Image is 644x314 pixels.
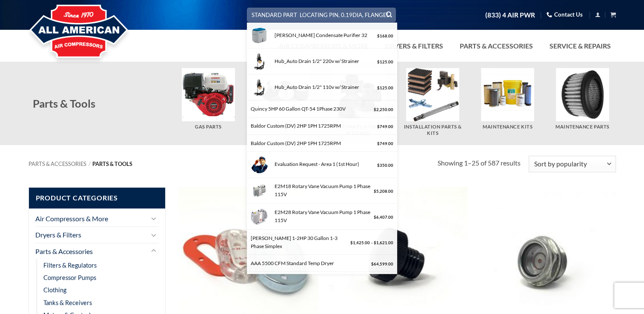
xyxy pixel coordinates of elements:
img: Walker-32-64-OWS-Condensate-trap.png [251,27,268,44]
div: Quincy 5HP 60 Gallon QT-54 1Phase 230V [251,105,372,113]
div: Baldor Custom (DV) 2HP 1PH 1725RPM [251,122,375,130]
button: Toggle [149,213,159,223]
a: Parts & Accessories [29,160,86,167]
bdi: 2,250.00 [374,107,393,112]
span: $ [377,34,380,38]
div: Hub_Auto Drain 1/2" 220v w/ Strainer [272,57,375,65]
div: E2M28 Rotary Vane Vacuum Pump 1 Phase 115V [272,208,372,224]
a: Contact Us [547,8,583,21]
span: $ [374,107,376,112]
bdi: 125.00 [377,60,393,64]
span: / [89,160,91,167]
bdi: 749.00 [377,124,393,129]
p: Showing 1–25 of 587 results [438,157,521,168]
nav: Breadcrumb [29,161,438,167]
span: $ [377,60,380,64]
a: Dryers & Filters [380,37,448,54]
h2: Parts & Tools [33,97,175,111]
select: Shop order [529,156,615,172]
span: $ [371,262,374,266]
a: Clothing [43,284,66,296]
bdi: 5,208.00 [374,189,393,194]
a: Air Compressors & More [35,211,147,227]
img: XWJR6NYlYfkl3o3DCTEXSIpKZdmJ5iM4yUEfP0vO.png [251,53,268,70]
a: Visit product category Installation Parts & Kits [400,68,466,136]
a: View cart [610,9,616,20]
button: Toggle [149,246,159,256]
a: Visit product category Gas Parts [175,68,241,130]
h5: Gas Parts [175,124,241,130]
a: Login [595,9,601,20]
div: Evaluation Request - Area 1 (1st Hour) [272,160,375,168]
button: Toggle [149,230,159,240]
span: $ [377,141,380,146]
span: Product Categories [29,188,166,208]
div: Baldor Custom (DV) 2HP 1PH 1725RPM [251,139,375,147]
a: Parts & Accessories [35,243,147,260]
a: Filters & Regulators [43,259,97,271]
span: $ [377,163,380,168]
div: Hub_Auto Drain 1/2" 110v w/ Strainer [272,83,375,91]
span: $ [377,124,380,129]
input: Search… [247,8,396,22]
div: AAA 5500 CFM Standard Temp Dryer [251,259,369,267]
a: Compressor Pumps [43,271,96,284]
img: ED-A37317984-2.jpg [251,208,268,225]
a: Service & Repairs [544,37,616,54]
a: Visit product category Maintenance Parts [549,68,615,130]
img: ED-A36317984-2.jpg [251,182,268,199]
h5: Installation Parts & Kits [400,124,466,136]
span: – [371,240,373,245]
img: Installation Parts & Kits [406,68,459,121]
img: XWJR6NYlYfkl3o3DCTEXSIpKZdmJ5iM4yUEfP0vO.png [251,79,268,96]
a: Tanks & Receivers [43,297,92,309]
h5: Maintenance Kits [475,124,541,130]
bdi: 125.00 [377,86,393,90]
bdi: 1,621.00 [374,240,393,245]
div: [PERSON_NAME] 1-2HP 30 Gallon 1-3 Phase Simplex [251,234,349,250]
span: $ [377,86,380,90]
span: $ [350,240,353,245]
span: $ [374,215,376,220]
div: E2M18 Rotary Vane Vacuum Pump 1 Phase 115V [272,182,372,198]
button: Submit [383,9,395,21]
a: Visit product category Maintenance Kits [475,68,541,130]
bdi: 168.00 [377,34,393,38]
span: $ [374,189,376,194]
a: Dryers & Filters [35,227,147,243]
a: Parts & Accessories [455,37,538,54]
a: (833) 4 AIR PWR [485,8,535,23]
bdi: 64,599.00 [371,262,393,266]
bdi: 749.00 [377,141,393,146]
span: $ [374,240,376,245]
img: cap-compressor-right-corner-150x150.png [251,156,268,173]
h5: Maintenance Parts [549,124,615,130]
img: Maintenance Kits [481,68,534,121]
bdi: 1,425.00 [350,240,370,245]
bdi: 350.00 [377,163,393,168]
img: Maintenance Parts [556,68,609,121]
img: Gas Parts [182,68,235,121]
div: [PERSON_NAME] Condensate Purifier 32 [272,31,375,39]
bdi: 6,407.00 [374,215,393,220]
